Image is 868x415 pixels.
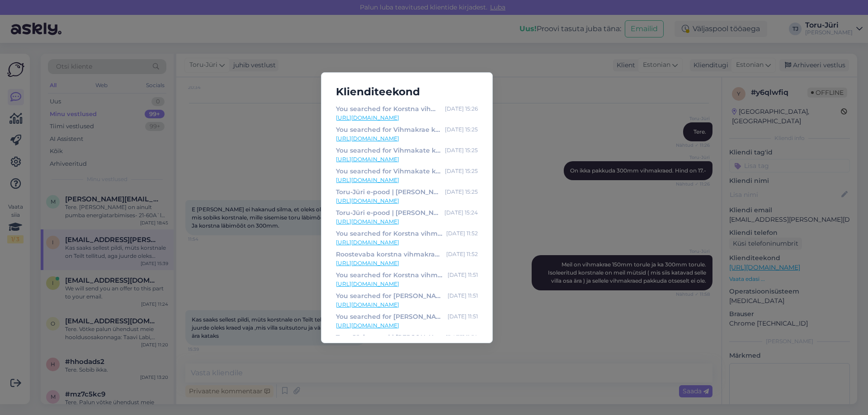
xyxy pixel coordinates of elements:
[336,155,478,163] a: [URL][DOMAIN_NAME]
[445,166,478,176] div: [DATE] 15:25
[336,176,478,184] a: [URL][DOMAIN_NAME]
[336,218,478,226] a: [URL][DOMAIN_NAME]
[336,280,478,288] a: [URL][DOMAIN_NAME]
[336,197,478,205] a: [URL][DOMAIN_NAME]
[445,187,478,197] div: [DATE] 15:25
[336,228,443,238] div: You searched for Korstna vihmakrae - Toru-Jüri
[336,259,478,267] a: [URL][DOMAIN_NAME]
[336,114,478,122] a: [URL][DOMAIN_NAME]
[445,145,478,155] div: [DATE] 15:25
[336,166,441,176] div: You searched for Vihmakate korstnale - Toru-Jüri
[448,291,478,301] div: [DATE] 11:51
[336,332,442,342] div: Toru-Jüri e-pood | [PERSON_NAME], [PERSON_NAME], soojuspumbad - müük, paigaldus ja [PERSON_NAME]
[446,332,478,342] div: [DATE] 11:50
[336,312,444,322] div: You searched for [PERSON_NAME] - Toru-Jüri
[336,135,478,143] a: [URL][DOMAIN_NAME]
[336,145,441,155] div: You searched for Vihmakate korstnale - Toru-Jüri
[448,270,478,280] div: [DATE] 11:51
[336,238,478,247] a: [URL][DOMAIN_NAME]
[446,228,478,238] div: [DATE] 11:52
[336,125,441,135] div: You searched for Vihmakrae korstnale - [PERSON_NAME]
[336,187,441,197] div: Toru-Jüri e-pood | [PERSON_NAME], [PERSON_NAME], soojuspumbad - müük, paigaldus ja [PERSON_NAME]
[448,312,478,322] div: [DATE] 11:51
[446,249,478,259] div: [DATE] 11:52
[336,291,444,301] div: You searched for [PERSON_NAME] - Toru-Jüri
[336,322,478,330] a: [URL][DOMAIN_NAME]
[336,301,478,309] a: [URL][DOMAIN_NAME]
[336,208,441,218] div: Toru-Jüri e-pood | [PERSON_NAME], [PERSON_NAME], soojuspumbad - müük, paigaldus ja [PERSON_NAME]
[329,84,485,100] h5: Klienditeekond
[445,125,478,135] div: [DATE] 15:25
[336,104,441,114] div: You searched for Korstna vihmakrae - Toru-Jüri
[444,208,478,218] div: [DATE] 15:24
[445,104,478,114] div: [DATE] 15:26
[336,249,443,259] div: Roostevaba korstna vihmakrae 200mm Darco - Toru-Jüri
[336,270,444,280] div: You searched for Korstna vihmakrae - Toru-Jüri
